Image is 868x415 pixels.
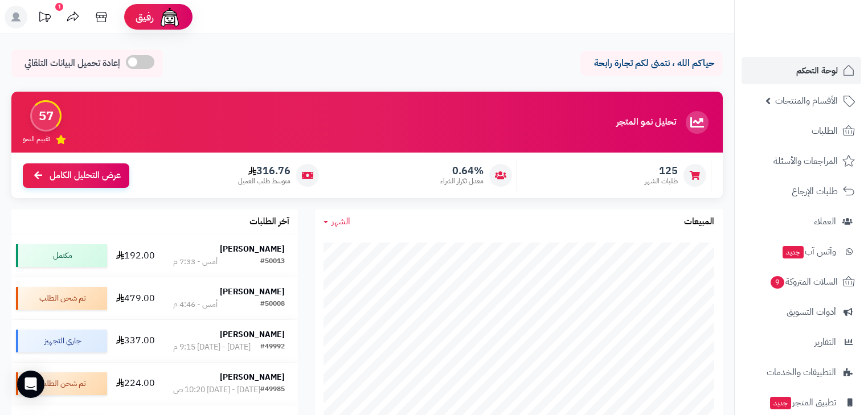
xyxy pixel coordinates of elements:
[742,147,861,175] a: المراجعات والأسئلة
[173,384,260,396] div: [DATE] - [DATE] 10:20 ص
[173,299,218,310] div: أمس - 4:46 م
[23,134,50,144] span: تقييم النمو
[220,243,285,255] strong: [PERSON_NAME]
[812,123,838,139] span: الطلبات
[742,268,861,295] a: السلات المتروكة9
[742,328,861,356] a: التقارير
[238,176,290,186] span: متوسط طلب العميل
[260,299,285,310] div: #50008
[112,277,159,319] td: 479.00
[645,176,678,186] span: طلبات الشهر
[814,334,836,350] span: التقارير
[775,93,838,109] span: الأقسام والمنتجات
[767,364,836,380] span: التطبيقات والخدمات
[440,165,484,177] span: 0.64%
[324,215,350,228] a: الشهر
[55,3,63,11] div: 1
[260,384,285,396] div: #49985
[796,63,838,79] span: لوحة التحكم
[742,359,861,386] a: التطبيقات والخدمات
[16,372,107,395] div: تم شحن الطلب
[742,298,861,326] a: أدوات التسويق
[30,6,59,31] a: تحديثات المنصة
[23,163,129,188] a: عرض التحليل الكامل
[814,213,836,229] span: العملاء
[260,256,285,268] div: #50013
[440,176,484,186] span: معدل تكرار الشراء
[792,183,838,199] span: طلبات الإرجاع
[50,169,121,182] span: عرض التحليل الكامل
[684,217,714,227] h3: المبيعات
[112,235,159,277] td: 192.00
[742,178,861,205] a: طلبات الإرجاع
[220,371,285,383] strong: [PERSON_NAME]
[16,244,107,267] div: مكتمل
[742,57,861,84] a: لوحة التحكم
[769,274,838,290] span: السلات المتروكة
[238,165,290,177] span: 316.76
[787,304,836,320] span: أدوات التسويق
[742,208,861,235] a: العملاء
[24,57,120,70] span: إعادة تحميل البيانات التلقائي
[173,256,218,268] div: أمس - 7:33 م
[781,244,836,260] span: وآتس آب
[783,246,804,258] span: جديد
[331,215,350,228] span: الشهر
[136,10,154,24] span: رفيق
[249,217,289,227] h3: آخر الطلبات
[220,286,285,298] strong: [PERSON_NAME]
[16,287,107,310] div: تم شحن الطلب
[158,6,181,28] img: ai-face.png
[769,395,836,410] span: تطبيق المتجر
[742,238,861,265] a: وآتس آبجديد
[770,397,791,409] span: جديد
[220,328,285,340] strong: [PERSON_NAME]
[771,276,784,289] span: 9
[791,30,857,54] img: logo-2.png
[616,117,676,128] h3: تحليل نمو المتجر
[589,57,714,70] p: حياكم الله ، نتمنى لكم تجارة رابحة
[112,320,159,362] td: 337.00
[112,363,159,405] td: 224.00
[260,342,285,353] div: #49992
[16,330,107,352] div: جاري التجهيز
[173,342,251,353] div: [DATE] - [DATE] 9:15 م
[645,165,678,177] span: 125
[742,117,861,145] a: الطلبات
[773,153,838,169] span: المراجعات والأسئلة
[17,371,44,398] div: Open Intercom Messenger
